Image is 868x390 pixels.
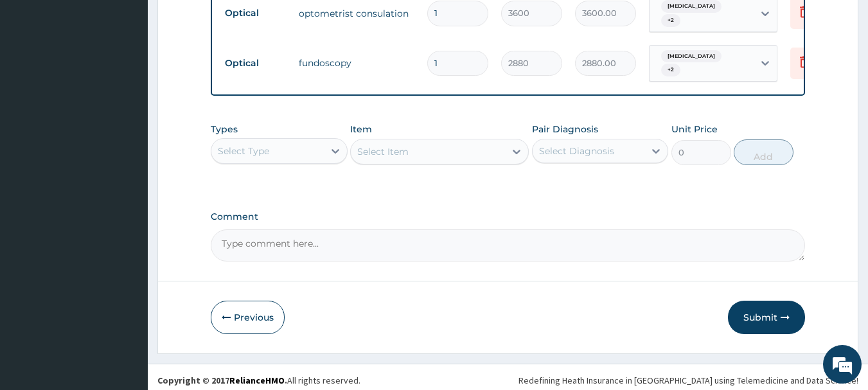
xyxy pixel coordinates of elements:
div: Select Type [218,145,269,157]
a: RelianceHMO [229,375,285,386]
strong: Copyright © 2017 . [157,375,287,386]
textarea: Type your message and hit 'Enter' [6,256,245,301]
span: + 2 [661,14,680,27]
span: + 2 [661,64,680,76]
div: Select Diagnosis [539,145,614,157]
div: Minimize live chat window [211,6,242,37]
span: We're online! [75,114,177,244]
td: Optical [218,1,292,25]
img: d_794563401_company_1708531726252_794563401 [24,64,52,96]
td: fundoscopy [292,50,421,76]
button: Submit [728,301,805,334]
button: Previous [211,301,285,334]
span: [MEDICAL_DATA] [661,50,722,63]
label: Pair Diagnosis [532,123,598,136]
label: Item [350,123,372,136]
div: Chat with us now [67,72,216,89]
div: Redefining Heath Insurance in [GEOGRAPHIC_DATA] using Telemedicine and Data Science! [518,374,858,387]
td: optometrist consulation [292,1,421,26]
button: Add [734,139,793,165]
label: Unit Price [671,123,718,136]
label: Comment [211,211,806,222]
td: Optical [218,51,292,75]
label: Types [211,124,238,135]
